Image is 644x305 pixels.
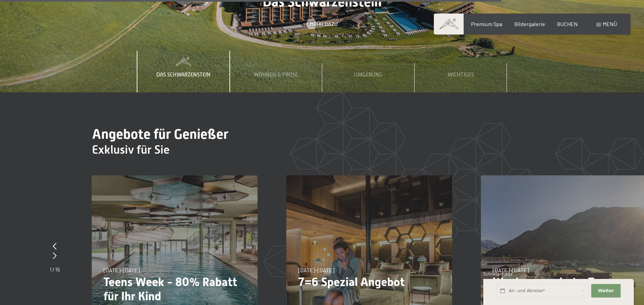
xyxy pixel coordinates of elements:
[603,21,617,27] span: Menü
[50,266,52,273] span: 1
[92,126,228,142] span: Angebote für Genießer
[55,266,60,273] span: 15
[310,20,338,28] span: Mehr dazu
[298,275,440,289] p: 7=6 Spezial Angebot
[514,21,545,27] a: Bildergalerie
[591,284,620,298] button: Weiter
[598,288,614,294] span: Weiter
[104,267,140,273] span: [DATE]–[DATE]
[306,20,338,28] a: Mehr dazu
[52,266,54,273] span: /
[354,72,382,78] span: Umgebung
[557,21,578,27] a: BUCHEN
[483,271,513,277] span: Schnellanfrage
[493,275,635,303] p: Wochenangebot - Top Angebot
[156,72,210,78] span: Das Schwarzenstein
[254,72,298,78] span: Wohnen & Preise
[448,72,474,78] span: Wichtiges
[92,143,170,156] span: Exklusiv für Sie
[104,275,246,303] p: Teens Week - 80% Rabatt für Ihr Kind
[471,21,502,27] a: Premium Spa
[493,267,529,273] span: [DATE]–[DATE]
[298,267,334,273] span: [DATE]–[DATE]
